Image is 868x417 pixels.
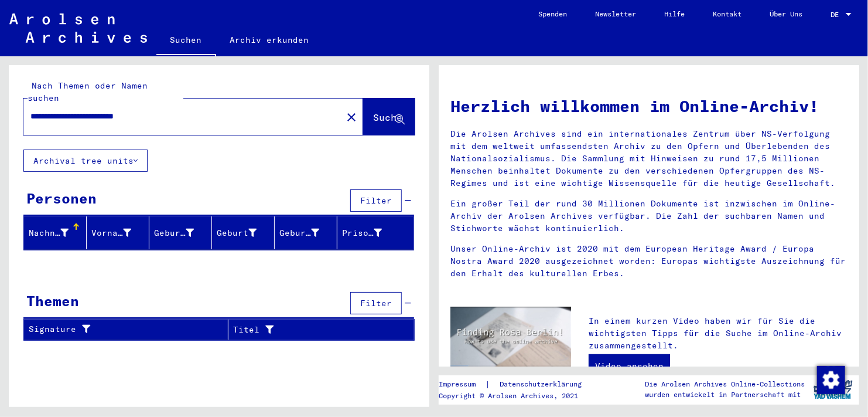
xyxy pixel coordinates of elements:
[26,290,79,311] div: Themen
[24,216,87,249] mat-header-cell: Nachname
[831,11,843,19] span: DE
[817,366,845,394] img: Zustimmung ändern
[233,324,385,336] div: Titel
[373,111,402,123] span: Suche
[154,223,211,242] div: Geburtsname
[589,354,670,378] a: Video ansehen
[156,26,216,56] a: Suchen
[28,80,148,103] mat-label: Nach Themen oder Namen suchen
[342,223,399,242] div: Prisoner #
[233,320,400,339] div: Titel
[344,110,358,124] mat-icon: close
[450,307,571,372] img: video.jpg
[29,320,228,339] div: Signature
[340,105,363,128] button: Clear
[363,99,415,135] button: Suche
[450,243,848,280] p: Unser Online-Archiv ist 2020 mit dem European Heritage Award / Europa Nostra Award 2020 ausgezeic...
[26,188,97,209] div: Personen
[342,227,382,239] div: Prisoner #
[212,216,275,249] mat-header-cell: Geburt‏
[217,223,274,242] div: Geburt‏
[360,195,392,206] span: Filter
[350,189,402,212] button: Filter
[216,26,323,54] a: Archiv erkunden
[450,128,848,189] p: Die Arolsen Archives sind ein internationales Zentrum über NS-Verfolgung mit dem weltweit umfasse...
[91,227,131,239] div: Vorname
[490,378,596,391] a: Datenschutzerklärung
[360,298,392,308] span: Filter
[91,223,149,242] div: Vorname
[439,378,596,391] div: |
[337,216,414,249] mat-header-cell: Prisoner #
[645,379,805,389] p: Die Arolsen Archives Online-Collections
[29,227,69,239] div: Nachname
[87,216,149,249] mat-header-cell: Vorname
[811,375,855,404] img: yv_logo.png
[439,378,485,391] a: Impressum
[279,227,319,239] div: Geburtsdatum
[645,389,805,400] p: wurden entwickelt in Partnerschaft mit
[149,216,212,249] mat-header-cell: Geburtsname
[23,150,148,172] button: Archival tree units
[217,227,257,239] div: Geburt‏
[29,223,86,242] div: Nachname
[450,94,848,118] h1: Herzlich willkommen im Online-Archiv!
[279,223,337,242] div: Geburtsdatum
[9,13,147,43] img: Arolsen_neg.svg
[275,216,337,249] mat-header-cell: Geburtsdatum
[450,198,848,235] p: Ein großer Teil der rund 30 Millionen Dokumente ist inzwischen im Online-Archiv der Arolsen Archi...
[29,323,213,335] div: Signature
[154,227,194,239] div: Geburtsname
[589,315,848,352] p: In einem kurzen Video haben wir für Sie die wichtigsten Tipps für die Suche im Online-Archiv zusa...
[350,292,402,314] button: Filter
[439,391,596,401] p: Copyright © Arolsen Archives, 2021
